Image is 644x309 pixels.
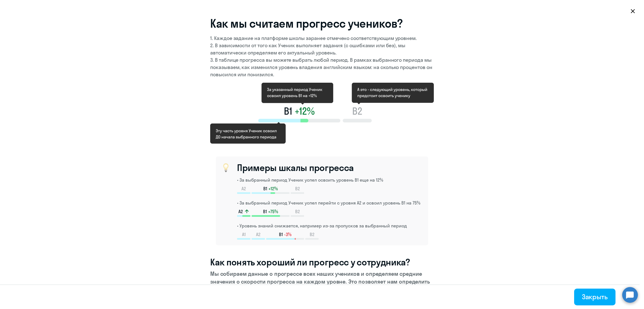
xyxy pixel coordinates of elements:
[237,177,423,183] p: • За выбранный период Ученик успел освоить уровень B1 еще на 12%
[582,292,608,301] div: Закрыть
[210,256,434,268] h2: Как понять хороший ли прогресс у сотрудника?
[210,270,434,293] p: Мы собираем данные о прогрессе всех наших учеников и определяем средние значения о скорости прогр...
[241,186,246,192] span: A2
[237,162,423,173] h3: Примеры шкалы прогресса
[268,208,278,215] span: +75%
[295,208,300,215] span: B2
[210,17,434,30] h1: Как мы считаем прогресс учеников?
[238,208,243,215] span: A2
[279,231,283,237] span: B1
[256,231,261,237] span: A2
[237,199,423,206] p: • За выбранный период Ученик успел перейти с уровня A2 и освоил уровень B1 на 75%
[268,186,278,192] span: +12%
[237,222,423,229] p: • Уровень знаний снижается, например из-за пропусков за выбранный период
[210,56,434,78] p: 3. В таблице прогресса вы можете выбрать любой период. В рамках выбранного периода мы показываем,...
[284,231,292,237] span: -3%
[295,186,300,192] span: B2
[263,186,267,192] span: B1
[221,163,230,172] img: hint
[310,231,314,237] span: B2
[263,208,267,215] span: B1
[574,289,615,305] button: Закрыть
[210,42,434,56] p: 2. В зависимости от того как Ученик выполняет задания (с ошибками или без), мы автоматически опре...
[210,83,434,145] img: how we count
[242,231,246,237] span: A1
[210,35,434,42] p: 1. Каждое задание на платформе школы заранее отмечено соответствующим уровнем.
